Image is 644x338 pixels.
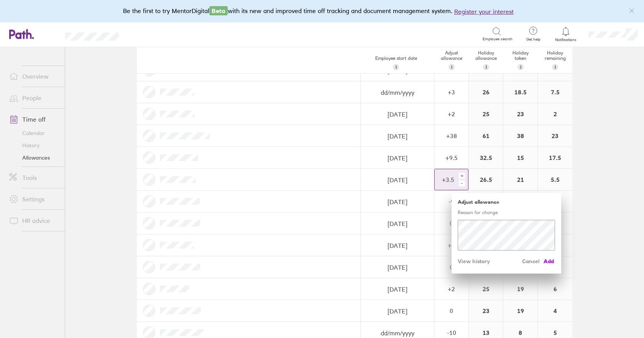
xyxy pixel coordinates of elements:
[483,37,513,41] span: Employee search
[469,125,503,147] div: 61
[396,64,397,70] span: i
[451,64,452,70] span: i
[555,64,556,70] span: i
[538,147,572,168] div: 17.5
[3,112,65,127] a: Time off
[3,69,65,84] a: Overview
[3,213,65,228] a: HR advice
[538,125,572,147] div: 23
[538,278,572,300] div: 6
[459,180,465,186] div: -
[469,169,503,190] div: 26.5
[435,89,468,96] div: + 3
[361,82,434,103] input: dd/mm/yyyy
[554,38,578,42] span: Notifications
[435,154,468,161] div: + 9.5
[361,169,434,191] input: dd/mm/yyyy
[503,147,537,168] div: 15
[538,169,572,190] div: 5.5
[3,139,65,152] a: History
[469,81,503,103] div: 26
[469,300,503,322] div: 23
[503,103,537,125] div: 23
[538,47,572,73] div: Holiday remaining
[435,67,468,74] div: + 14
[458,209,555,215] p: Reason for change
[435,264,468,270] div: 0
[435,285,468,292] div: + 2
[469,147,503,168] div: 32.5
[538,103,572,125] div: 2
[361,147,434,169] input: dd/mm/yyyy
[361,235,434,256] input: dd/mm/yyyy
[503,47,538,73] div: Holiday taken
[361,191,434,213] input: dd/mm/yyyy
[538,81,572,103] div: 7.5
[540,255,555,267] button: Add
[209,6,228,15] span: Beta
[361,213,434,234] input: dd/mm/yyyy
[361,257,434,278] input: dd/mm/yyyy
[358,53,434,73] div: Employee start date
[435,110,468,117] div: + 2
[140,30,159,37] div: Search
[434,47,469,73] div: Adjust allowance
[554,26,578,42] a: Notifications
[361,125,434,147] input: dd/mm/yyyy
[3,152,65,164] a: Allowances
[522,255,540,267] button: Cancel
[435,176,457,183] div: + 3.5
[454,7,514,16] button: Register your interest
[503,125,537,147] div: 38
[469,278,503,300] div: 25
[361,279,434,300] input: dd/mm/yyyy
[3,90,65,106] a: People
[435,132,468,139] div: + 38
[435,220,468,227] div: 0
[503,300,537,322] div: 19
[459,173,465,179] div: +
[469,47,503,73] div: Holiday allowance
[503,278,537,300] div: 19
[3,191,65,207] a: Settings
[435,307,468,314] div: 0
[435,329,468,336] div: -10
[503,81,537,103] div: 18.5
[3,127,65,139] a: Calendar
[521,37,546,42] span: Get help
[458,255,490,267] button: View history
[3,170,65,185] a: Tools
[435,242,468,249] div: + 3
[469,103,503,125] div: 25
[361,300,434,322] input: dd/mm/yyyy
[123,6,521,16] div: Be the first to try MentorDigital with its new and improved time off tracking and document manage...
[361,104,434,125] input: dd/mm/yyyy
[435,198,468,205] div: -9
[538,300,572,322] div: 4
[458,199,555,205] h5: Adjust allowance
[486,64,487,70] span: i
[503,169,537,190] div: 21
[520,64,521,70] span: i
[543,255,555,267] span: Add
